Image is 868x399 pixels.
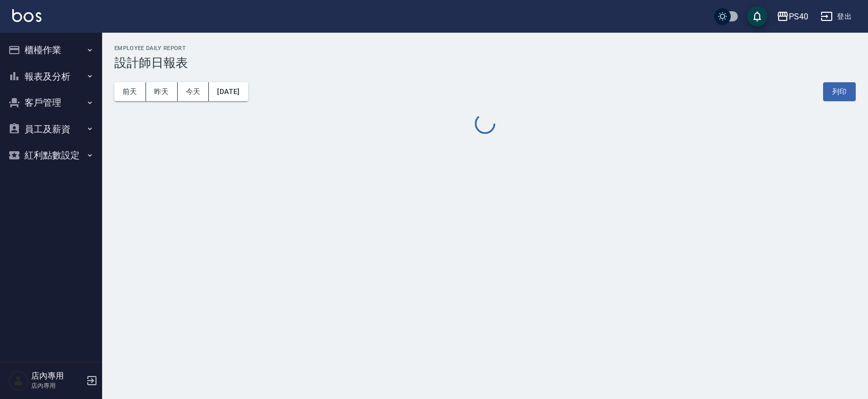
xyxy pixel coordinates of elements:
[209,82,248,101] button: [DATE]
[8,370,29,391] img: Person
[4,63,98,90] button: 報表及分析
[12,9,41,22] img: Logo
[823,82,856,101] button: 列印
[789,10,808,23] div: PS40
[146,82,178,101] button: 昨天
[816,7,856,26] button: 登出
[4,142,98,169] button: 紅利點數設定
[31,381,83,390] p: 店內專用
[747,6,767,27] button: save
[773,6,812,27] button: PS40
[114,82,146,101] button: 前天
[4,37,98,63] button: 櫃檯作業
[31,371,83,381] h5: 店內專用
[114,45,856,52] h2: Employee Daily Report
[178,82,209,101] button: 今天
[4,89,98,116] button: 客戶管理
[114,56,856,70] h3: 設計師日報表
[4,116,98,143] button: 員工及薪資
